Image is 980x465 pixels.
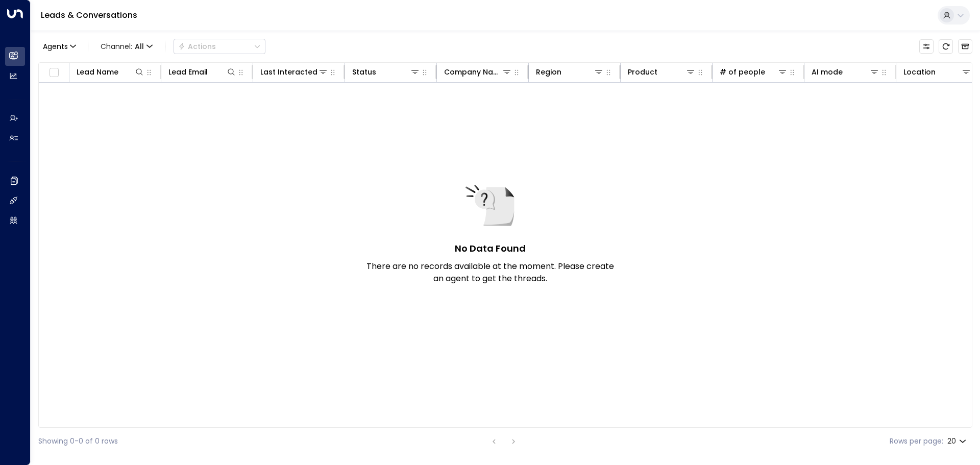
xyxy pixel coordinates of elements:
div: Button group with a nested menu [174,39,265,54]
div: Status [352,66,420,78]
div: Product [628,66,657,78]
button: Agents [38,39,80,54]
div: 20 [947,434,968,449]
div: # of people [720,66,788,78]
div: Location [903,66,936,78]
span: Channel: [96,39,157,54]
div: Location [903,66,971,78]
div: Region [536,66,561,78]
button: Archived Leads [958,39,972,54]
label: Rows per page: [890,436,943,447]
div: AI mode [812,66,843,78]
div: Lead Email [168,66,236,78]
div: Company Name [444,66,512,78]
p: There are no records available at the moment. Please create an agent to get the threads. [362,260,618,285]
div: Product [628,66,696,78]
div: Last Interacted [260,66,317,78]
h5: No Data Found [455,241,526,255]
div: Last Interacted [260,66,328,78]
span: All [135,42,144,51]
div: Region [536,66,604,78]
div: Lead Name [77,66,144,78]
span: Agents [43,43,68,50]
a: Leads & Conversations [41,9,137,21]
div: Lead Name [77,66,118,78]
div: Company Name [444,66,502,78]
button: Actions [174,39,265,54]
div: Status [352,66,376,78]
span: Refresh [939,39,953,54]
div: AI mode [812,66,879,78]
div: Showing 0-0 of 0 rows [38,436,118,447]
span: Toggle select all [47,66,60,79]
button: Channel:All [96,39,157,54]
div: # of people [720,66,765,78]
div: Lead Email [168,66,208,78]
div: Actions [178,42,216,51]
nav: pagination navigation [487,435,520,448]
button: Customize [919,39,934,54]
